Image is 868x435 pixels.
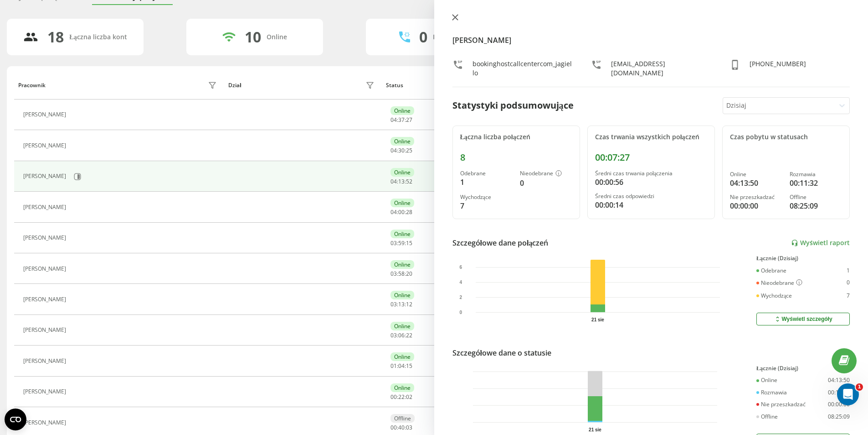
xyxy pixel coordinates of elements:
span: 00 [390,393,397,401]
div: bookinghostcallcentercom_jagiello [473,59,573,78]
text: 21 sie [589,427,601,432]
div: Wyświetl szczegóły [774,315,832,323]
text: 21 sie [591,317,604,322]
span: 12 [406,300,412,308]
span: 27 [406,116,412,124]
div: Łącznie (Dzisiaj) [756,255,850,262]
span: 04 [398,362,405,370]
span: 06 [398,331,405,339]
span: 58 [398,270,405,278]
span: 30 [398,147,405,154]
div: 08:25:09 [790,200,842,211]
div: 00:11:32 [790,178,842,189]
span: 02 [406,393,412,401]
div: 8 [460,152,572,163]
div: Wychodzące [756,293,792,299]
span: 04 [390,178,397,185]
div: Nieodebrane [520,170,572,178]
div: Online [390,106,414,115]
div: Online [390,230,414,238]
span: 03 [390,300,397,308]
div: [PERSON_NAME] [23,296,68,303]
div: Online [390,199,414,207]
div: 08:25:09 [828,414,850,420]
span: 15 [406,239,412,247]
span: 37 [398,116,405,124]
div: Szczegółowe dane połączeń [452,237,549,248]
div: : : [390,240,412,246]
div: Łącznie (Dzisiaj) [756,365,850,372]
div: [PERSON_NAME] [23,111,68,118]
div: [PERSON_NAME] [23,327,68,333]
div: 00:00:14 [595,199,707,210]
div: Offline [790,194,842,200]
div: : : [390,178,412,185]
span: 00 [390,424,397,431]
div: Rozmawiają [433,33,469,41]
div: Łączna liczba kont [69,33,127,41]
div: : : [390,425,412,431]
div: Offline [756,414,778,420]
span: 03 [390,270,397,278]
div: 1 [847,267,850,274]
div: : : [390,209,412,215]
div: Łączna liczba połączeń [460,133,572,141]
span: 52 [406,178,412,185]
div: [PERSON_NAME] [23,235,68,241]
div: [PERSON_NAME] [23,204,68,210]
div: Rozmawia [790,171,842,178]
h4: [PERSON_NAME] [452,35,850,46]
div: [PERSON_NAME] [23,388,68,395]
span: 13 [398,300,405,308]
div: Nieodebrane [756,279,802,287]
div: Szczegółowe dane o statusie [452,347,551,358]
text: 4 [459,280,462,285]
div: Odebrane [460,170,513,177]
div: : : [390,147,412,154]
div: 00:00:56 [595,177,707,188]
span: 28 [406,208,412,216]
div: [PHONE_NUMBER] [750,59,806,78]
div: : : [390,363,412,369]
button: Open CMP widget [5,409,26,430]
div: 00:07:27 [595,152,707,163]
div: Online [390,383,414,392]
span: 40 [398,424,405,431]
div: Nie przeszkadzać [730,194,782,200]
div: Online [390,322,414,330]
span: 15 [406,362,412,370]
div: Czas pobytu w statusach [730,133,842,141]
div: 1 [460,177,513,188]
div: Statystyki podsumowujące [452,99,574,112]
span: 00 [398,208,405,216]
div: : : [390,301,412,308]
span: 1 [856,383,863,391]
div: Offline [390,414,415,423]
span: 01 [390,362,397,370]
text: 6 [459,265,462,270]
div: [PERSON_NAME] [23,266,68,272]
span: 04 [390,208,397,216]
span: 04 [390,116,397,124]
div: Online [267,33,287,41]
div: 18 [47,28,64,46]
div: Rozmawia [756,389,787,396]
div: [PERSON_NAME] [23,419,68,426]
text: 2 [459,295,462,300]
div: Czas trwania wszystkich połączeń [595,133,707,141]
div: Średni czas trwania połączenia [595,170,707,177]
div: 0 [419,28,427,46]
div: 7 [460,200,513,211]
span: 03 [390,331,397,339]
div: Wychodzące [460,194,513,200]
button: Wyświetl szczegóły [756,313,850,325]
div: Odebrane [756,267,786,274]
div: 0 [847,279,850,287]
div: 00:11:32 [828,389,850,396]
span: 22 [406,331,412,339]
div: : : [390,117,412,123]
div: 0 [520,178,572,189]
span: 03 [390,239,397,247]
div: [PERSON_NAME] [23,358,68,364]
span: 03 [406,424,412,431]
